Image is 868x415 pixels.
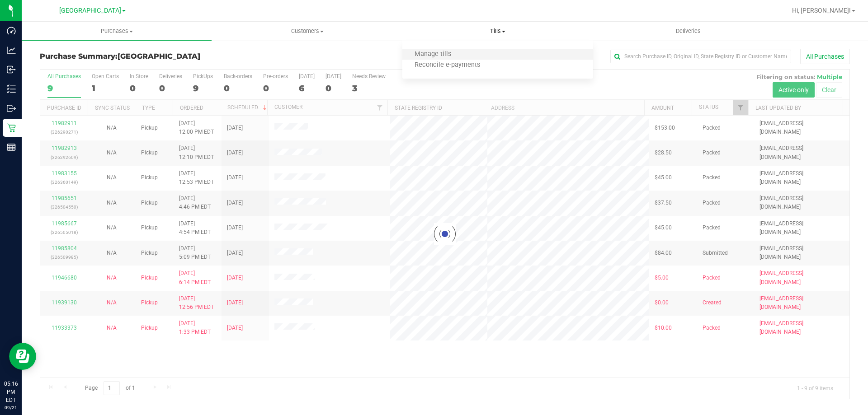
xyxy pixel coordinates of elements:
[7,65,16,74] inline-svg: Inbound
[4,404,18,411] p: 09/21
[664,27,713,35] span: Deliveries
[9,343,36,370] iframe: Resource center
[212,22,402,41] a: Customers
[22,27,212,35] span: Purchases
[118,52,200,61] span: [GEOGRAPHIC_DATA]
[610,50,791,63] input: Search Purchase ID, Original ID, State Registry ID or Customer Name...
[7,104,16,113] inline-svg: Outbound
[792,7,851,14] span: Hi, [PERSON_NAME]!
[4,380,18,404] p: 05:16 PM EDT
[7,123,16,132] inline-svg: Retail
[7,143,16,152] inline-svg: Reports
[7,46,16,55] inline-svg: Analytics
[402,27,593,35] span: Tills
[402,22,593,41] a: Tills Manage tills Reconcile e-payments
[59,7,121,14] span: [GEOGRAPHIC_DATA]
[7,84,16,93] inline-svg: Inventory
[402,51,463,58] span: Manage tills
[7,26,16,35] inline-svg: Dashboard
[800,49,850,64] button: All Purchases
[593,22,783,41] a: Deliveries
[402,61,492,69] span: Reconcile e-payments
[212,27,402,35] span: Customers
[22,22,212,41] a: Purchases
[40,52,310,61] h3: Purchase Summary:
